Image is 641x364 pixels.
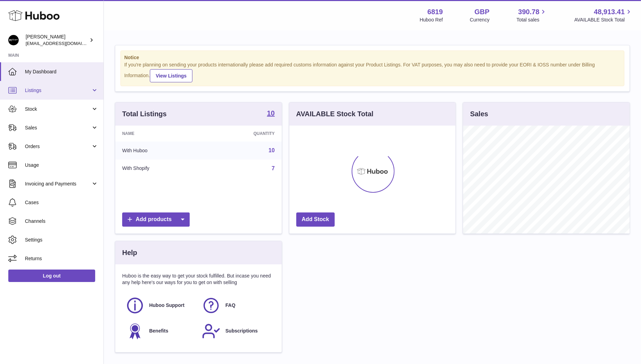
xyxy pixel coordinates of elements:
a: Subscriptions [202,322,271,340]
div: If you're planning on sending your products internationally please add required customs informati... [124,62,621,82]
strong: GBP [475,7,489,17]
span: My Dashboard [25,69,98,75]
a: 10 [269,147,275,153]
span: AVAILABLE Stock Total [574,17,633,23]
img: amar@mthk.com [8,35,19,45]
a: 390.78 Total sales [516,7,547,23]
td: With Shopify [115,160,205,178]
span: Returns [25,255,98,262]
span: Usage [25,162,98,169]
h3: Sales [470,109,488,119]
a: Benefits [126,322,195,340]
span: Stock [25,106,91,112]
h3: Help [122,248,137,257]
span: Cases [25,199,98,206]
strong: 10 [267,110,274,117]
span: Orders [25,143,91,150]
span: Huboo Support [149,302,184,309]
span: 48,913.41 [594,7,625,17]
span: [EMAIL_ADDRESS][DOMAIN_NAME] [26,40,102,46]
span: Subscriptions [225,328,258,334]
th: Quantity [205,126,281,142]
strong: Notice [124,54,621,61]
a: View Listings [150,69,192,82]
a: Huboo Support [126,296,195,315]
span: FAQ [225,302,235,309]
a: 10 [267,110,274,118]
h3: Total Listings [122,109,167,119]
span: Channels [25,218,98,225]
td: With Huboo [115,142,205,160]
strong: 6819 [427,7,443,17]
a: 7 [272,165,275,171]
a: Add Stock [296,212,335,227]
span: Benefits [149,328,168,334]
span: Listings [25,87,91,94]
span: Total sales [516,17,547,23]
h3: AVAILABLE Stock Total [296,109,373,119]
div: [PERSON_NAME] [26,34,88,47]
span: 390.78 [518,7,539,17]
div: Huboo Ref [420,17,443,23]
div: Currency [470,17,490,23]
a: FAQ [202,296,271,315]
a: Add products [122,212,190,227]
p: Huboo is the easy way to get your stock fulfilled. But incase you need any help here's our ways f... [122,273,275,286]
a: 48,913.41 AVAILABLE Stock Total [574,7,633,23]
span: Settings [25,237,98,243]
th: Name [115,126,205,142]
span: Invoicing and Payments [25,181,91,187]
a: Log out [8,270,95,282]
span: Sales [25,125,91,131]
